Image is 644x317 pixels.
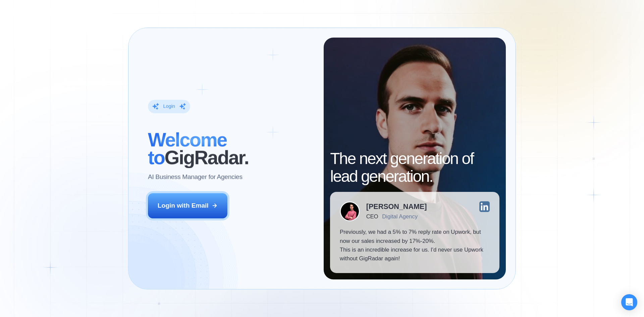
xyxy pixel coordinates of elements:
div: Open Intercom Messenger [621,294,637,310]
span: Welcome to [148,129,227,168]
button: Login with Email [148,193,228,218]
p: Previously, we had a 5% to 7% reply rate on Upwork, but now our sales increased by 17%-20%. This ... [340,228,490,263]
div: Login [163,103,175,110]
p: AI Business Manager for Agencies [148,173,243,181]
div: CEO [366,213,378,220]
div: Digital Agency [382,213,418,220]
h2: The next generation of lead generation. [330,150,499,186]
div: Login with Email [158,201,209,210]
h2: ‍ GigRadar. [148,131,314,166]
div: [PERSON_NAME] [366,203,427,210]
